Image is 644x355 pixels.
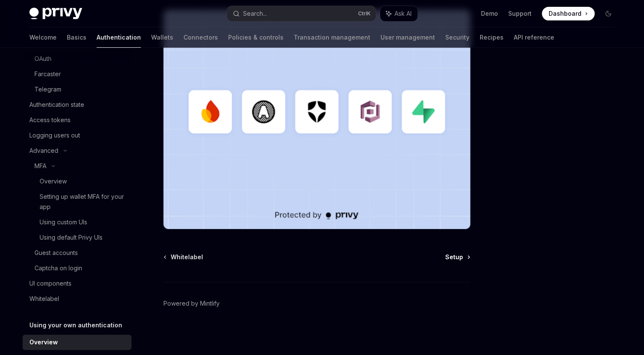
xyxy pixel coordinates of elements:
a: Security [445,27,469,48]
a: Overview [23,335,132,350]
div: Whitelabel [29,294,59,304]
a: Transaction management [294,27,370,48]
a: Setting up wallet MFA for your app [23,189,132,215]
a: Setup [445,253,469,261]
button: Toggle dark mode [601,7,615,20]
a: Logging users out [23,128,132,143]
button: Ask AI [380,6,418,21]
a: Using custom UIs [23,215,132,230]
a: Guest accounts [23,245,132,261]
a: UI components [23,276,132,291]
div: Overview [29,337,58,347]
div: Setting up wallet MFA for your app [40,192,126,212]
a: Overview [23,174,132,189]
a: Telegram [23,82,132,97]
div: Access tokens [29,115,71,125]
a: Support [508,9,532,18]
a: Recipes [480,27,504,48]
span: Dashboard [549,9,581,18]
span: Whitelabel [171,253,203,261]
img: dark logo [29,8,82,20]
a: Welcome [29,27,57,48]
div: Telegram [34,84,61,94]
a: Authentication state [23,97,132,112]
span: Ctrl K [358,10,371,17]
img: JWT-based auth splash [163,10,470,229]
div: Guest accounts [34,248,78,258]
a: Whitelabel [164,253,203,261]
a: Whitelabel [23,291,132,306]
a: Access tokens [23,112,132,128]
div: Farcaster [34,69,61,79]
div: Authentication state [29,100,84,110]
a: Basics [67,27,86,48]
span: Setup [445,253,463,261]
span: Ask AI [395,9,412,18]
div: Using default Privy UIs [40,232,103,243]
a: Demo [481,9,498,18]
a: Using default Privy UIs [23,230,132,245]
div: Logging users out [29,130,80,140]
a: Policies & controls [228,27,283,48]
a: Authentication [97,27,141,48]
button: Search...CtrlK [227,6,376,21]
div: Search... [243,9,267,19]
a: Wallets [151,27,173,48]
a: Connectors [183,27,218,48]
h5: Using your own authentication [29,320,122,330]
div: Overview [40,176,67,186]
a: Dashboard [542,7,595,20]
a: Captcha on login [23,261,132,276]
a: Powered by Mintlify [163,299,220,308]
a: API reference [514,27,554,48]
div: Captcha on login [34,263,82,273]
a: User management [381,27,435,48]
div: MFA [34,161,46,171]
a: Farcaster [23,66,132,82]
div: Advanced [29,146,58,156]
div: Using custom UIs [40,217,87,227]
div: UI components [29,278,72,289]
